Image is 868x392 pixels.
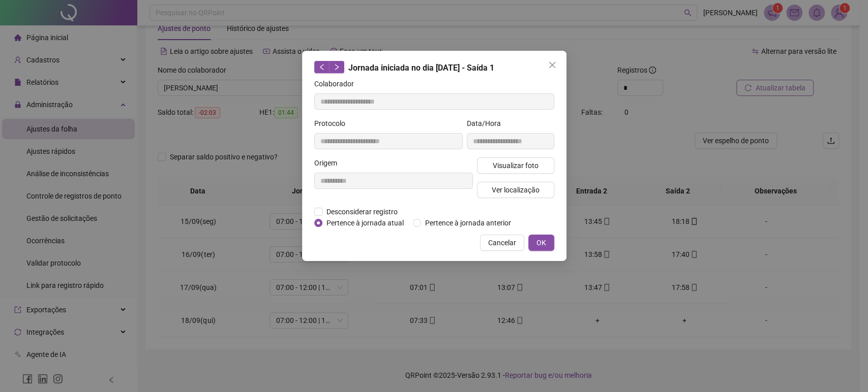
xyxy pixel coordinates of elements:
span: close [548,61,556,69]
button: Ver localização [477,182,554,198]
span: Cancelar [488,237,516,248]
button: Close [544,57,560,73]
span: left [318,63,325,71]
span: Desconsiderar registro [322,206,402,217]
button: right [329,61,344,73]
button: Visualizar foto [477,157,554,174]
button: OK [528,235,554,251]
span: Ver localização [491,184,539,195]
span: Visualizar foto [492,160,538,171]
button: Cancelar [480,235,524,251]
label: Colaborador [314,78,361,89]
span: right [333,63,340,71]
div: Jornada iniciada no dia [DATE] - Saída 1 [314,61,554,74]
label: Data/Hora [467,118,507,129]
span: Pertence à jornada atual [322,217,408,228]
label: Protocolo [314,118,352,129]
span: OK [536,237,546,248]
button: left [314,61,330,73]
span: Pertence à jornada anterior [421,217,515,228]
label: Origem [314,157,344,169]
